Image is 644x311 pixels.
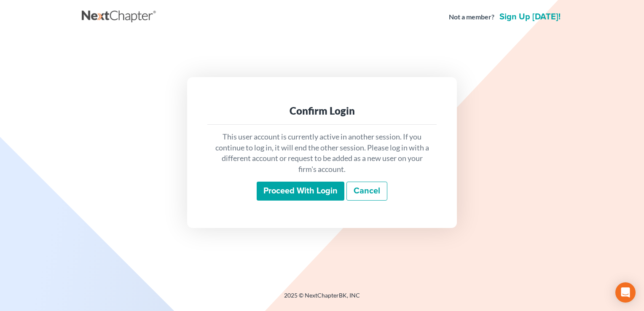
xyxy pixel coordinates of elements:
div: Open Intercom Messenger [615,282,636,303]
input: Proceed with login [257,182,344,201]
a: Cancel [346,182,387,201]
div: Confirm Login [214,104,430,118]
a: Sign up [DATE]! [498,13,562,21]
div: 2025 © NextChapterBK, INC [82,291,562,306]
strong: Not a member? [449,12,494,22]
p: This user account is currently active in another session. If you continue to log in, it will end ... [214,131,430,175]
